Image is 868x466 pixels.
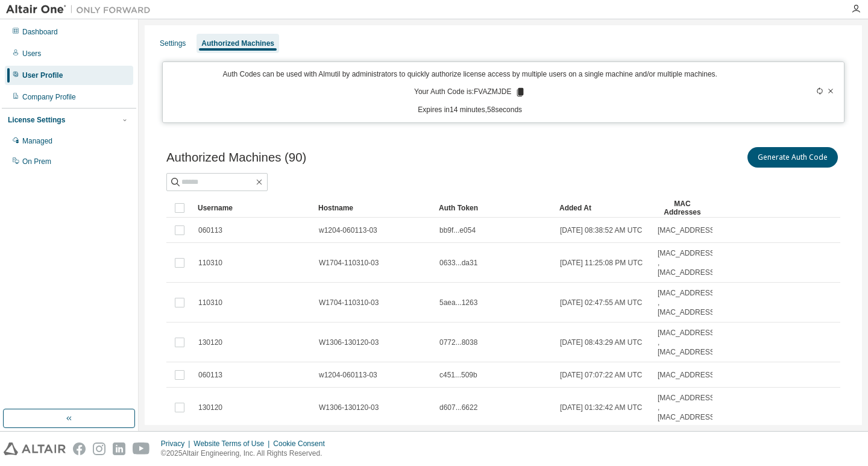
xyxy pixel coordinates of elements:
span: [DATE] 02:47:55 AM UTC [560,298,643,307]
span: [DATE] 08:43:29 AM UTC [560,338,643,347]
span: [MAC_ADDRESS] , [MAC_ADDRESS] [658,328,717,357]
p: Auth Codes can be used with Almutil by administrators to quickly authorize license access by mult... [170,69,770,80]
span: [DATE] 11:25:08 PM UTC [560,258,643,268]
img: instagram.svg [93,442,105,455]
div: Users [22,49,41,58]
div: On Prem [22,157,51,166]
span: [MAC_ADDRESS] [658,225,717,235]
span: [MAC_ADDRESS] , [MAC_ADDRESS] [658,288,717,317]
span: [DATE] 07:07:22 AM UTC [560,370,643,380]
span: w1204-060113-03 [319,225,377,235]
span: 060113 [198,370,222,380]
span: [MAC_ADDRESS] , [MAC_ADDRESS] [658,248,717,277]
span: 0772...8038 [439,338,477,347]
span: [MAC_ADDRESS] , [MAC_ADDRESS] [658,393,717,422]
span: [MAC_ADDRESS] [658,370,717,380]
span: [DATE] 08:38:52 AM UTC [560,225,643,235]
span: W1306-130120-03 [319,403,379,412]
span: w1204-060113-03 [319,370,377,380]
div: Added At [559,198,647,218]
div: Hostname [318,198,429,218]
div: Website Terms of Use [193,439,273,449]
div: Privacy [161,439,193,449]
span: 110310 [198,258,222,268]
div: Settings [160,39,186,48]
span: W1306-130120-03 [319,338,379,347]
div: MAC Addresses [657,198,708,218]
p: © 2025 Altair Engineering, Inc. All Rights Reserved. [161,449,332,459]
span: Authorized Machines (90) [166,151,306,165]
div: License Settings [8,115,65,125]
span: 060113 [198,225,222,235]
div: Cookie Consent [273,439,332,449]
p: Your Auth Code is: FVAZMJDE [414,87,526,98]
button: Generate Auth Code [747,147,838,168]
span: 130120 [198,403,222,412]
span: [DATE] 01:32:42 AM UTC [560,403,643,412]
span: bb9f...e054 [439,225,476,235]
span: c451...509b [439,370,477,380]
span: 130120 [198,338,222,347]
img: altair_logo.svg [4,442,66,455]
div: Username [198,198,309,218]
div: User Profile [22,71,63,80]
img: facebook.svg [73,442,86,455]
span: W1704-110310-03 [319,258,379,268]
div: Dashboard [22,27,58,37]
div: Company Profile [22,92,76,102]
span: 0633...da31 [439,258,477,268]
img: linkedin.svg [113,442,125,455]
span: d607...6622 [439,403,477,412]
img: youtube.svg [133,442,150,455]
div: Auth Token [439,198,550,218]
span: 5aea...1263 [439,298,477,307]
img: Altair One [6,4,157,16]
div: Authorized Machines [201,39,274,48]
span: 110310 [198,298,222,307]
p: Expires in 14 minutes, 58 seconds [170,105,770,115]
div: Managed [22,136,52,146]
span: W1704-110310-03 [319,298,379,307]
